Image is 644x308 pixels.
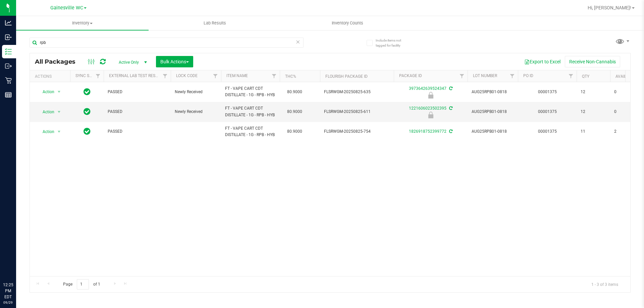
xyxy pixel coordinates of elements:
[160,59,189,64] span: Bulk Actions
[325,74,368,79] a: Flourish Package ID
[538,109,557,114] a: 00001375
[37,107,55,117] span: Action
[581,128,606,135] span: 11
[175,109,217,115] span: Newly Received
[5,19,12,26] inline-svg: Analytics
[409,106,446,111] a: 1221606023502395
[20,253,28,261] iframe: Resource center unread badge
[160,70,171,82] a: Filter
[376,38,409,48] span: Include items not tagged for facility
[226,73,248,78] a: Item Name
[581,89,606,95] span: 12
[281,16,414,30] a: Inventory Counts
[565,56,620,67] button: Receive Non-Cannabis
[16,20,149,26] span: Inventory
[55,107,63,117] span: select
[538,89,557,94] a: 00001375
[109,73,162,78] a: External Lab Test Result
[149,16,281,30] a: Lab Results
[457,70,468,82] a: Filter
[615,74,636,79] a: Available
[176,73,198,78] a: Lock Code
[393,112,469,118] div: Newly Received
[448,129,452,134] span: Sync from Compliance System
[225,105,276,118] span: FT - VAPE CART CDT DISTILLATE - 1G - RPB - HYB
[5,77,12,84] inline-svg: Retail
[588,5,631,10] span: Hi, [PERSON_NAME]!
[399,73,422,78] a: Package ID
[448,86,452,91] span: Sync from Compliance System
[84,107,91,116] span: In Sync
[3,282,13,300] p: 12:25 PM EDT
[324,109,390,115] span: FLSRWGM-20250825-611
[37,87,55,97] span: Action
[108,109,167,115] span: PASSED
[472,89,514,95] span: AUG25RPB01-0818
[614,89,640,95] span: 0
[586,279,624,289] span: 1 - 3 of 3 items
[507,70,518,82] a: Filter
[5,34,12,41] inline-svg: Inbound
[156,56,193,67] button: Bulk Actions
[50,5,83,11] span: Gainesville WC
[538,129,557,134] a: 00001375
[472,109,514,115] span: AUG25RPB01-0818
[84,127,91,136] span: In Sync
[581,109,606,115] span: 12
[108,128,167,135] span: PASSED
[566,70,577,82] a: Filter
[472,128,514,135] span: AUG25RPB01-0818
[269,70,280,82] a: Filter
[35,58,82,65] span: All Packages
[324,128,390,135] span: FLSRWGM-20250825-754
[195,20,235,26] span: Lab Results
[284,107,306,117] span: 80.9000
[5,48,12,55] inline-svg: Inventory
[175,89,217,95] span: Newly Received
[93,70,104,82] a: Filter
[296,38,300,46] span: Clear
[520,56,565,67] button: Export to Excel
[55,87,63,97] span: select
[37,127,55,136] span: Action
[77,279,89,290] input: 1
[75,73,101,78] a: Sync Status
[523,73,533,78] a: PO ID
[55,127,63,136] span: select
[285,74,296,79] a: THC%
[284,127,306,136] span: 80.9000
[324,89,390,95] span: FLSRWGM-20250825-635
[57,279,106,290] span: Page of 1
[3,300,13,305] p: 09/29
[473,73,497,78] a: Lot Number
[284,87,306,97] span: 80.9000
[614,109,640,115] span: 0
[448,106,452,111] span: Sync from Compliance System
[5,91,12,98] inline-svg: Reports
[409,86,446,91] a: 3973642639524347
[393,92,469,99] div: Newly Received
[210,70,221,82] a: Filter
[108,89,167,95] span: PASSED
[84,87,91,97] span: In Sync
[225,125,276,138] span: FT - VAPE CART CDT DISTILLATE - 1G - RPB - HYB
[614,128,640,135] span: 2
[225,85,276,98] span: FT - VAPE CART CDT DISTILLATE - 1G - RPB - HYB
[7,254,27,274] iframe: Resource center
[16,16,149,30] a: Inventory
[30,38,304,48] input: Search Package ID, Item Name, SKU, Lot or Part Number...
[323,20,372,26] span: Inventory Counts
[582,74,589,79] a: Qty
[5,63,12,69] inline-svg: Outbound
[35,74,67,79] div: Actions
[409,129,446,134] a: 1826918752399772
